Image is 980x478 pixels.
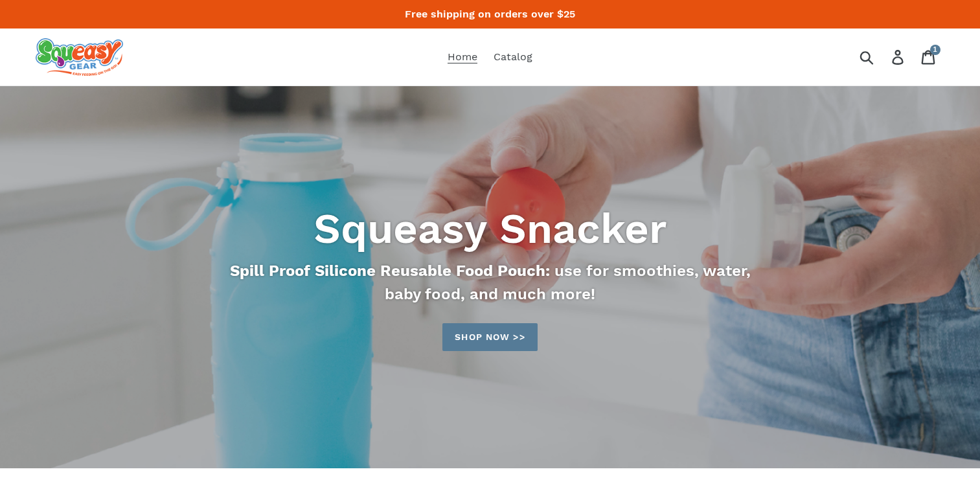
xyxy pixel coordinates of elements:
[137,203,843,254] h2: Squeasy Snacker
[36,38,123,76] img: squeasy gear snacker portable food pouch
[225,259,755,306] p: use for smoothies, water, baby food, and much more!
[914,43,944,72] a: 1
[933,46,937,53] span: 1
[487,47,539,67] a: Catalog
[864,43,900,71] input: Search
[230,262,550,280] strong: Spill Proof Silicone Reusable Food Pouch:
[494,51,532,63] span: Catalog
[442,323,537,351] a: Shop now >>: Catalog
[441,47,484,67] a: Home
[448,51,477,63] span: Home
